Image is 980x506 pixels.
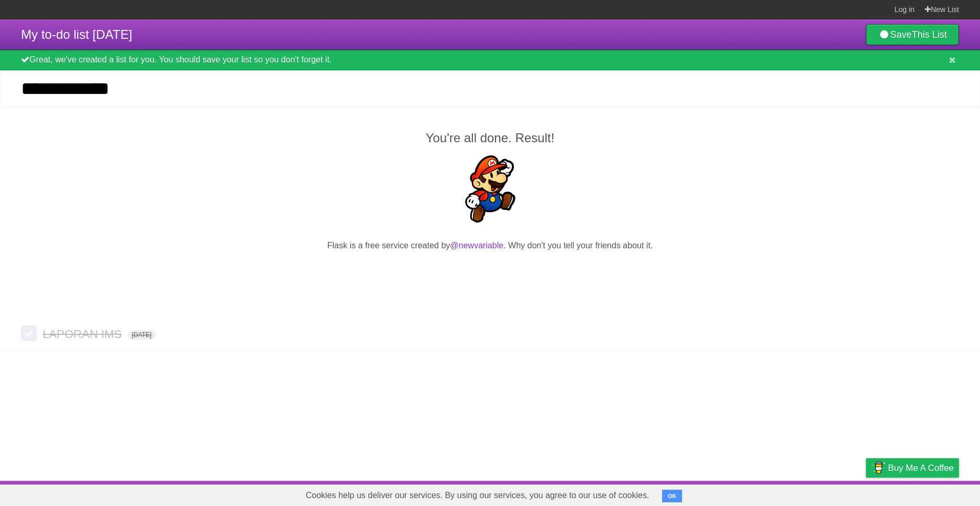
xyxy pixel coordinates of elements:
[726,483,748,503] a: About
[21,325,37,341] label: Done
[450,241,504,250] a: @newvariable
[128,330,156,340] span: [DATE]
[852,483,880,503] a: Privacy
[912,29,947,40] b: This List
[866,24,959,45] a: SaveThis List
[471,265,509,280] iframe: X Post Button
[871,459,885,477] img: Buy me a coffee
[893,483,959,503] a: Suggest a feature
[21,239,959,252] p: Flask is a free service created by . Why don't you tell your friends about it.
[817,483,840,503] a: Terms
[21,129,959,147] h2: You're all done. Result!
[457,155,524,223] img: Super Mario
[761,483,803,503] a: Developers
[21,27,132,41] span: My to-do list [DATE]
[295,485,660,506] span: Cookies help us deliver our services. By using our services, you agree to our use of cookies.
[662,490,683,502] button: OK
[888,459,954,477] span: Buy me a coffee
[43,328,124,341] span: LAPORAN IMS
[866,458,959,478] a: Buy me a coffee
